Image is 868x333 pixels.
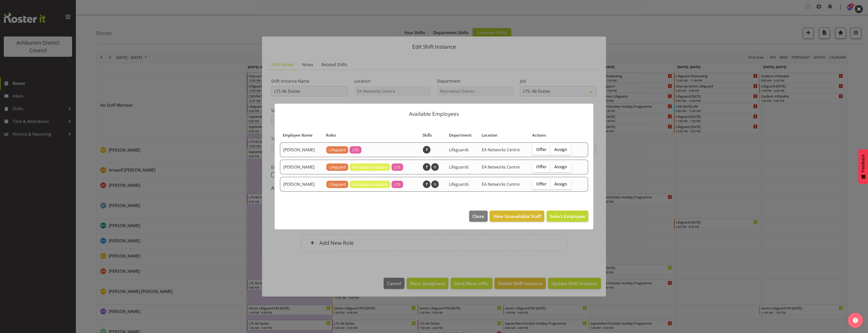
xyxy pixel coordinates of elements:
span: Offer [536,181,547,187]
div: Skills [423,132,443,138]
button: Close [469,211,487,222]
span: View Unavailable Staff [493,213,541,219]
td: [PERSON_NAME] [280,142,323,157]
div: Department [449,132,476,138]
div: Employee Name [283,132,320,138]
div: Actions [532,132,578,138]
div: Location [482,132,526,138]
span: Recreation Assistant [352,164,387,170]
button: Select Employee [547,211,588,222]
span: Lifeguards [449,164,469,170]
span: Lifeguards [449,147,469,153]
span: LTS [394,164,400,170]
span: Close [472,213,484,219]
span: Feedback [861,154,865,172]
span: Assign [554,164,567,169]
span: Lifeguards [449,181,469,187]
span: Lifeguard [329,147,345,153]
td: [PERSON_NAME] [280,160,323,174]
span: Recreation Assistant [352,182,387,187]
img: help-xxl-2.png [853,318,858,323]
span: EA Networks Centre [482,164,520,170]
span: Assign [554,147,567,152]
div: Roles [326,132,417,138]
span: LTS [394,182,400,187]
span: Offer [536,164,547,169]
span: Offer [536,147,547,152]
button: View Unavailable Staff [490,211,544,222]
td: [PERSON_NAME] [280,177,323,192]
span: EA Networks Centre [482,147,520,153]
p: Available Employees [280,111,588,117]
span: EA Networks Centre [482,181,520,187]
span: LTS [352,147,358,153]
span: Lifeguard [329,182,345,187]
button: Feedback - Show survey [858,149,868,184]
span: Lifeguard [329,164,345,170]
span: Assign [554,181,567,187]
span: Select Employee [550,213,585,219]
